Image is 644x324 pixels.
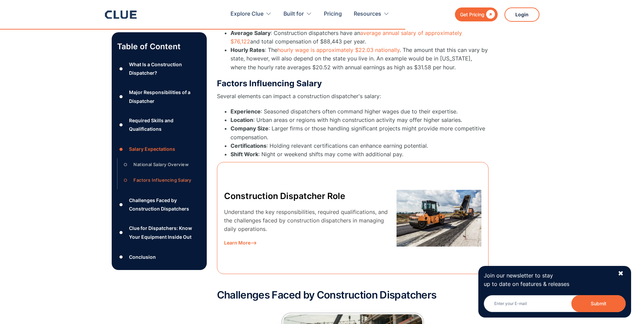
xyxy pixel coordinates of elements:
[122,175,130,185] div: ○
[231,124,489,141] li: : Larger firms or those handling significant projects might provide more competitive compensation.​
[484,295,626,312] input: Enter your E-mail
[129,88,201,105] div: Major Responsibilities of a Dispatcher
[231,30,462,45] a: average annual salary of approximately $76,122
[231,116,253,123] strong: Location
[117,224,201,241] a: ●Clue for Dispatchers: Know Your Equipment Inside Out
[117,144,201,154] a: ●Salary Expectations
[354,3,381,25] div: Resources
[122,175,201,185] a: ○Factors Influencing Salary
[484,10,495,19] div: 
[283,3,304,25] div: Built for
[217,274,489,283] p: ‍
[231,151,258,158] strong: Shift Work
[277,47,400,53] a: hourly wage is approximately $22.03 nationally
[484,271,611,288] p: Join our newsletter to stay up to date on features & releases
[133,176,191,184] div: Factors Influencing Salary
[231,108,261,115] strong: Experience
[117,41,201,52] p: Table of Content
[231,46,489,72] li: : The . The amount that this can vary by state, however, will also depend on the state you live i...
[217,289,489,301] h2: Challenges Faced by Construction Dispatchers
[117,200,125,210] div: ●
[217,92,489,101] p: Several elements can impact a construction dispatcher's salary:
[117,88,201,105] a: ●Major Responsibilities of a Dispatcher
[397,190,481,247] img: cta-image
[129,145,175,154] div: Salary Expectations
[217,162,489,274] a: Construction Dispatcher Role Understand the key responsibilities, required qualifications, and th...
[117,144,125,154] div: ●
[117,60,201,77] a: ●What Is a Construction Dispatcher?
[122,160,201,170] a: ○National Salary Overview
[117,252,125,262] div: ●
[129,116,201,133] div: Required Skills and Qualifications
[231,47,265,53] strong: Hourly Rates
[231,3,263,25] div: Explore Clue
[324,3,342,25] a: Pricing
[231,142,266,149] strong: Certifications
[231,116,489,124] li: : Urban areas or regions with high construction activity may offer higher salaries.​
[129,224,201,241] div: Clue for Dispatchers: Know Your Equipment Inside Out
[129,60,201,77] div: What Is a Construction Dispatcher?
[455,7,498,21] a: Get Pricing
[618,269,624,278] div: ✖
[231,150,489,159] li: : Night or weekend shifts may come with additional pay.​
[231,125,269,132] strong: Company Size
[117,116,201,133] a: ●Required Skills and Qualifications
[231,30,271,36] strong: Average Salary
[117,92,125,102] div: ●
[231,3,272,25] div: Explore Clue
[283,3,312,25] div: Built for
[117,196,201,213] a: ●Challenges Faced by Construction Dispatchers
[117,64,125,74] div: ●
[224,238,388,247] span: Learn More⟶
[129,253,156,261] div: Conclusion
[133,160,189,169] div: National Salary Overview
[129,196,201,213] div: Challenges Faced by Construction Dispatchers
[354,3,389,25] div: Resources
[117,120,125,130] div: ●
[460,10,484,19] div: Get Pricing
[571,295,626,312] button: Submit
[231,29,489,46] li: : Construction dispatchers have an and total compensation of $88,443 per year.
[217,78,489,89] h3: Factors Influencing Salary
[224,189,388,203] p: Construction Dispatcher Role
[117,252,201,262] a: ●Conclusion
[504,7,539,22] a: Login
[231,107,489,116] li: : Seasoned dispatchers often command higher wages due to their expertise.​
[224,208,388,234] p: Understand the key responsibilities, required qualifications, and the challenges faced by constru...
[117,228,125,238] div: ●
[122,160,130,170] div: ○
[231,142,489,150] li: : Holding relevant certifications can enhance earning potential.​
